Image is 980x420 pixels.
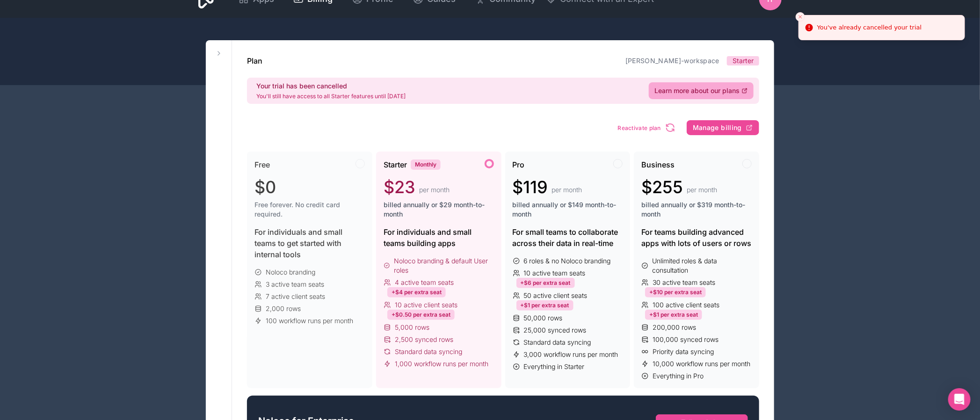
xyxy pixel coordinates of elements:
span: 3 active team seats [266,280,324,289]
span: Noloco branding [266,268,315,277]
span: Reactivate plan [618,124,661,131]
span: Unlimited roles & data consultation [653,256,752,275]
span: 25,000 synced rows [524,326,587,335]
span: 5,000 rows [395,323,429,332]
span: Standard data syncing [395,347,462,356]
button: Reactivate plan [615,119,680,137]
span: Free forever. No credit card required. [254,200,365,219]
span: 7 active client seats [266,292,325,301]
span: per month [419,185,450,195]
span: 6 roles & no Noloco branding [524,256,611,266]
span: Standard data syncing [524,338,591,347]
a: Learn more about our plans [649,82,754,99]
div: You've already cancelled your trial [817,23,922,32]
span: Business [641,159,675,170]
span: Everything in Pro [653,371,704,381]
div: For teams building advanced apps with lots of users or rows [641,226,752,249]
span: per month [552,185,582,195]
span: Everything in Starter [524,362,585,371]
span: billed annually or $319 month-to-month [641,200,752,219]
div: +$6 per extra seat [516,278,575,288]
div: +$1 per extra seat [645,310,702,320]
span: 10 active team seats [524,268,586,278]
div: Monthly [411,159,441,170]
span: Starter [384,159,407,170]
span: 100 workflow runs per month [266,316,353,326]
h1: Plan [247,55,262,66]
span: $255 [641,178,683,196]
span: 50 active client seats [524,291,588,300]
span: 100 active client seats [653,300,719,310]
button: Close toast [796,12,805,22]
div: For individuals and small teams building apps [384,226,494,249]
span: 100,000 synced rows [653,335,719,344]
span: per month [687,185,717,195]
div: +$4 per extra seat [387,287,446,297]
div: +$10 per extra seat [645,287,706,297]
div: +$1 per extra seat [516,300,573,311]
span: $23 [384,178,415,196]
div: Open Intercom Messenger [948,388,971,411]
span: $119 [513,178,548,196]
span: 10 active client seats [395,300,457,310]
span: 200,000 rows [653,323,696,332]
button: Manage billing [687,120,759,135]
h2: Your trial has been cancelled [256,81,406,91]
span: 30 active team seats [653,278,715,287]
a: [PERSON_NAME]-workspace [625,57,719,65]
span: Priority data syncing [653,347,714,356]
span: 4 active team seats [395,278,454,287]
span: 10,000 workflow runs per month [653,359,750,369]
span: billed annually or $149 month-to-month [513,200,623,219]
div: +$0.50 per extra seat [387,310,455,320]
span: Free [254,159,270,170]
span: Manage billing [693,123,742,132]
p: You'll still have access to all Starter features until [DATE] [256,93,406,100]
span: 2,000 rows [266,304,301,313]
span: Noloco branding & default User roles [394,256,494,275]
span: billed annually or $29 month-to-month [384,200,494,219]
span: $0 [254,178,276,196]
span: 2,500 synced rows [395,335,453,344]
span: 50,000 rows [524,313,563,323]
div: For small teams to collaborate across their data in real-time [513,226,623,249]
span: 1,000 workflow runs per month [395,359,488,369]
div: For individuals and small teams to get started with internal tools [254,226,365,260]
span: Starter [733,56,754,65]
span: Learn more about our plans [654,86,740,95]
span: 3,000 workflow runs per month [524,350,618,359]
span: Pro [513,159,525,170]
